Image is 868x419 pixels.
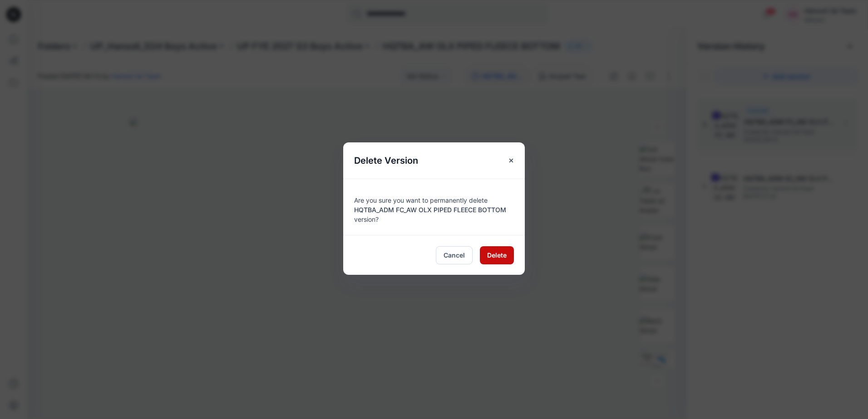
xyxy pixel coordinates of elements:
span: Delete [487,250,507,260]
span: HQTBA_ADM FC_AW OLX PIPED FLEECE BOTTOM [354,206,506,214]
button: Delete [480,246,514,264]
h5: Delete Version [343,142,429,179]
button: Cancel [436,246,473,264]
span: Cancel [444,250,465,260]
div: Are you sure you want to permanently delete version? [354,190,514,224]
button: Close [503,152,519,169]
